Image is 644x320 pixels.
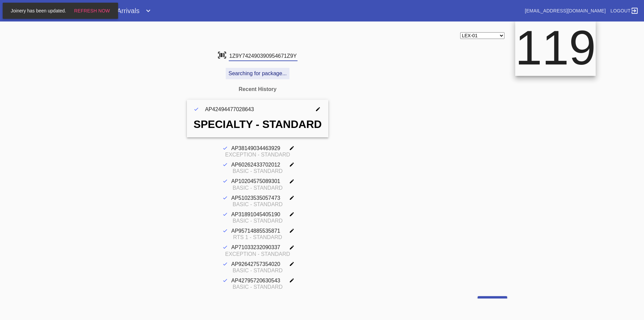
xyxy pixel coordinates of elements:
div: AP51023535057473 [231,195,289,201]
div: AP92642757354020 [231,261,289,268]
span: Refresh Now [74,8,110,13]
input: Scan Package [229,51,298,61]
ng-md-icon: Done [222,228,226,234]
div: AP60262433702012 [231,162,289,168]
ng-md-icon: Done [222,178,226,185]
div: Searching for package... [226,68,289,79]
ng-md-icon: Done [222,212,226,218]
ng-md-icon: Done [222,278,226,284]
a: [EMAIL_ADDRESS][DOMAIN_NAME] [525,8,606,13]
div: Basic - Standard [222,268,293,274]
div: Rts 1 - Standard [222,234,293,240]
span: Joinery has been updated. [9,8,68,13]
ng-md-icon: Done [222,145,226,152]
div: AP95714885535871 [231,228,289,234]
ng-md-icon: Done [222,195,226,201]
button: Expand [142,4,155,17]
div: Fulfillment Activity: Receiving - ArrivalsExpand [16,4,327,17]
ng-md-icon: Done [222,244,226,251]
div: Basic - Standard [222,185,293,191]
div: AP31891045405190 [231,212,289,218]
a: Exit [478,296,507,308]
div: AP42494477028643 [205,106,315,113]
ng-md-icon: Done [222,261,226,268]
button: Refresh Now [72,5,112,17]
div: Basic - Standard [222,284,293,290]
div: Basic - Standard [222,201,293,208]
a: Logout [608,5,639,17]
div: Exception - Standard [222,251,293,257]
div: AP42795720630543 [231,278,289,284]
ng-md-icon: Done [194,106,200,113]
div: Exception - Standard [222,152,293,158]
ng-md-icon: Done [222,162,226,168]
div: Basic - Standard [222,218,293,224]
div: AP10204575089301 [231,178,289,185]
div: Basic - Standard [222,168,293,174]
div: 119 [515,20,596,76]
div: AP38149034463929 [231,145,289,152]
div: Specialty - Standard [194,118,322,131]
span: Logout [610,8,631,13]
h4: Recent History [239,86,277,92]
div: AP71033232090337 [231,244,289,251]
